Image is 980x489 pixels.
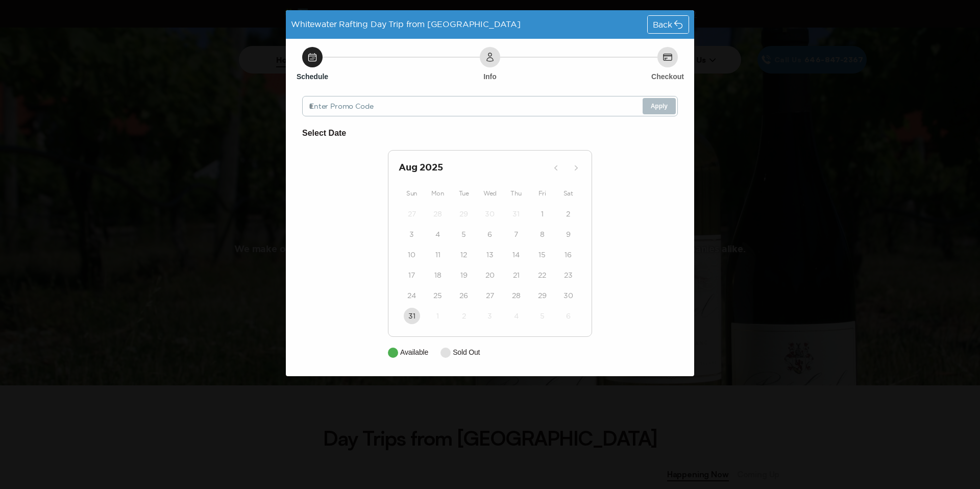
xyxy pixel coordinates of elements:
[566,209,570,219] time: 2
[538,270,546,280] time: 22
[651,71,684,82] h6: Checkout
[534,308,550,324] button: 5
[653,20,672,29] span: Back
[435,229,440,239] time: 4
[512,290,521,301] time: 28
[565,250,572,260] time: 16
[508,267,524,283] button: 21
[408,250,415,260] time: 10
[512,250,520,260] time: 14
[460,250,467,260] time: 12
[482,226,498,242] button: 6
[538,250,546,260] time: 15
[541,209,544,219] time: 1
[534,206,550,222] button: 1
[435,250,440,260] time: 11
[462,311,466,321] time: 2
[451,187,477,200] div: Tue
[459,209,468,219] time: 29
[482,308,498,324] button: 3
[430,226,446,242] button: 4
[482,206,498,222] button: 30
[560,267,576,283] button: 23
[487,311,492,321] time: 3
[508,287,524,304] button: 28
[485,270,495,280] time: 20
[477,187,503,200] div: Wed
[430,267,446,283] button: 18
[399,187,425,200] div: Sun
[409,229,414,239] time: 3
[512,209,520,219] time: 31
[302,127,678,140] h6: Select Date
[433,209,442,219] time: 28
[408,270,415,280] time: 17
[399,161,548,175] h2: Aug 2025
[456,247,472,263] button: 12
[560,206,576,222] button: 2
[534,287,550,304] button: 29
[456,226,472,242] button: 5
[508,206,524,222] button: 31
[486,290,494,301] time: 27
[430,308,446,324] button: 1
[485,209,495,219] time: 30
[433,290,442,301] time: 25
[534,226,550,242] button: 8
[534,267,550,283] button: 22
[456,287,472,304] button: 26
[456,206,472,222] button: 29
[453,347,480,358] p: Sold Out
[461,229,466,239] time: 5
[483,71,497,82] h6: Info
[508,308,524,324] button: 4
[291,19,521,29] span: Whitewater Rafting Day Trip from [GEOGRAPHIC_DATA]
[560,287,576,304] button: 30
[430,206,446,222] button: 28
[514,229,518,239] time: 7
[487,229,492,239] time: 6
[560,226,576,242] button: 9
[555,187,581,200] div: Sat
[436,311,439,321] time: 1
[430,247,446,263] button: 11
[404,247,420,263] button: 10
[482,267,498,283] button: 20
[540,311,545,321] time: 5
[434,270,442,280] time: 18
[408,209,416,219] time: 27
[407,290,416,301] time: 24
[408,311,415,321] time: 31
[404,308,420,324] button: 31
[404,287,420,304] button: 24
[456,308,472,324] button: 2
[503,187,529,200] div: Thu
[430,287,446,304] button: 25
[459,290,468,301] time: 26
[560,247,576,263] button: 16
[404,206,420,222] button: 27
[538,290,547,301] time: 29
[297,71,328,82] h6: Schedule
[508,247,524,263] button: 14
[404,226,420,242] button: 3
[404,267,420,283] button: 17
[566,311,571,321] time: 6
[508,226,524,242] button: 7
[400,347,428,358] p: Available
[456,267,472,283] button: 19
[514,311,519,321] time: 4
[566,229,571,239] time: 9
[425,187,451,200] div: Mon
[540,229,545,239] time: 8
[564,270,573,280] time: 23
[460,270,468,280] time: 19
[534,247,550,263] button: 15
[482,247,498,263] button: 13
[560,308,576,324] button: 6
[486,250,494,260] time: 13
[513,270,520,280] time: 21
[482,287,498,304] button: 27
[529,187,555,200] div: Fri
[563,290,573,301] time: 30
